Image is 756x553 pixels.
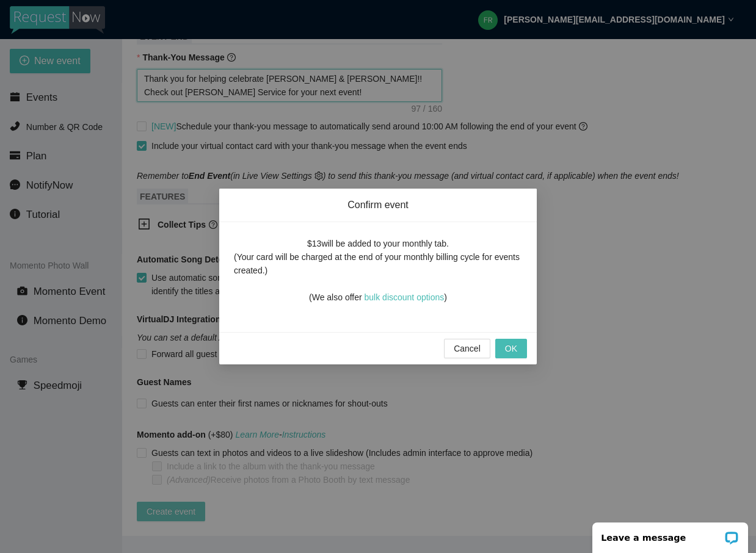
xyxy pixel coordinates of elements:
[309,277,447,304] div: (We also offer )
[444,339,490,358] button: Cancel
[495,339,527,358] button: OK
[365,292,445,302] a: bulk discount options
[584,515,756,553] iframe: LiveChat chat widget
[454,342,481,355] span: Cancel
[307,237,449,250] div: $13 will be added to your monthly tab.
[505,342,517,355] span: OK
[234,250,522,277] div: (Your card will be charged at the end of your monthly billing cycle for events created.)
[234,198,522,212] span: Confirm event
